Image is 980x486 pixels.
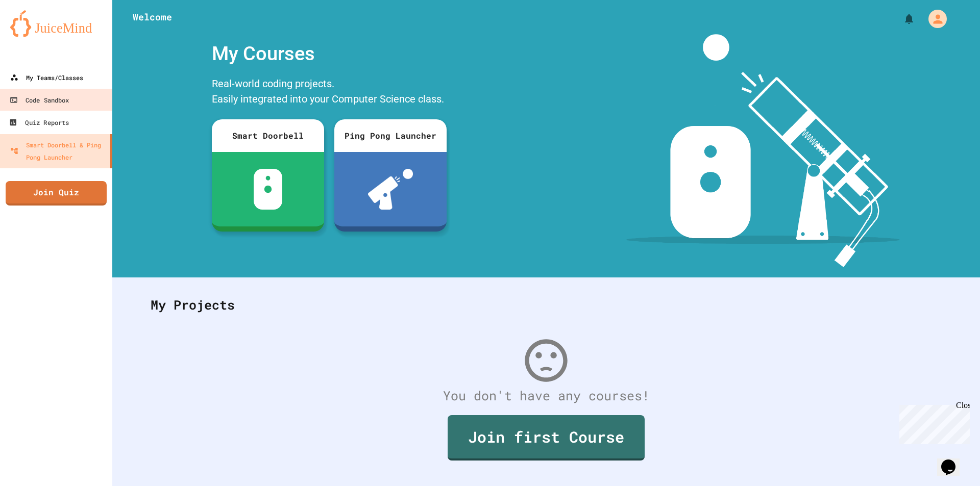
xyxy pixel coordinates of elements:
div: Quiz Reports [9,116,69,129]
div: Ping Pong Launcher [334,119,447,152]
div: My Teams/Classes [10,71,83,84]
div: Real-world coding projects. Easily integrated into your Computer Science class. [207,73,452,112]
img: ppl-with-ball.png [368,169,413,210]
iframe: chat widget [937,445,970,476]
iframe: chat widget [895,401,970,444]
div: My Courses [207,34,452,73]
div: Chat with us now!Close [4,4,70,65]
div: Smart Doorbell & Ping Pong Launcher [10,139,106,163]
img: banner-image-my-projects.png [626,34,900,267]
div: My Projects [140,285,952,325]
img: logo-orange.svg [10,10,102,37]
div: My Notifications [884,10,918,28]
img: sdb-white.svg [254,169,283,210]
a: Join first Course [448,415,645,461]
div: Code Sandbox [10,94,69,106]
a: Join Quiz [6,181,107,206]
div: You don't have any courses! [140,386,952,405]
div: My Account [918,7,949,31]
div: Smart Doorbell [212,119,324,152]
